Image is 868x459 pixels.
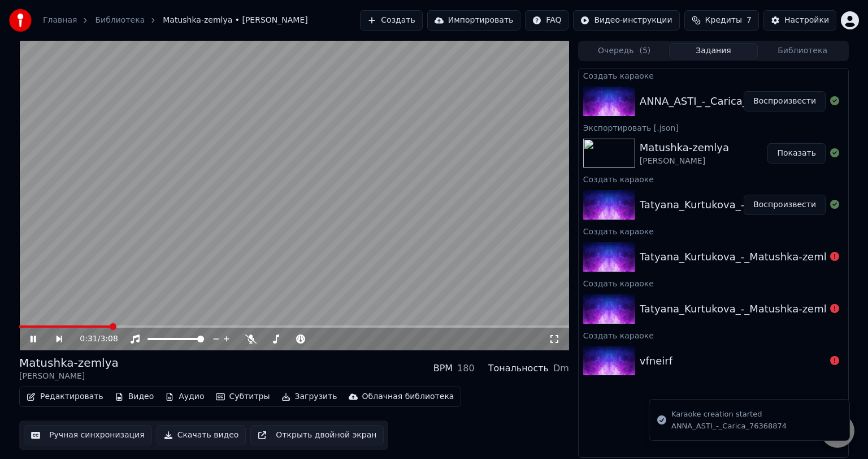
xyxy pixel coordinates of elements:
[553,362,569,375] div: Dm
[277,389,342,405] button: Загрузить
[744,195,826,215] button: Воспроизвести
[157,425,246,445] button: Скачать видео
[80,333,97,345] span: 0:31
[767,143,826,164] button: Показать
[579,224,848,238] div: Создать караоке
[669,43,758,59] button: Задания
[19,355,119,371] div: Matushka-zemlya
[250,425,384,445] button: Открыть двойной экран
[579,172,848,186] div: Создать караоке
[580,43,669,59] button: Очередь
[427,10,521,31] button: Импортировать
[525,10,568,31] button: FAQ
[457,362,475,375] div: 180
[758,43,847,59] button: Библиотека
[19,371,119,382] div: [PERSON_NAME]
[640,156,729,167] div: [PERSON_NAME]
[640,353,672,369] div: vfneirf
[22,389,108,405] button: Редактировать
[747,15,752,26] span: 7
[763,10,836,31] button: Настройки
[43,15,308,26] nav: breadcrumb
[579,276,848,290] div: Создать караоке
[573,10,679,31] button: Видео-инструкции
[671,409,787,420] div: Karaoke creation started
[705,15,742,26] span: Кредиты
[95,15,145,26] a: Библиотека
[488,362,549,375] div: Тональность
[639,45,650,57] span: ( 5 )
[684,10,759,31] button: Кредиты7
[110,389,159,405] button: Видео
[362,391,454,402] div: Облачная библиотека
[100,333,118,345] span: 3:08
[43,15,77,26] a: Главная
[640,93,800,109] div: ANNA_ASTI_-_Carica_76368874
[671,421,787,431] div: ANNA_ASTI_-_Carica_76368874
[744,91,826,111] button: Воспроизвести
[784,15,829,26] div: Настройки
[24,425,152,445] button: Ручная синхронизация
[579,121,848,134] div: Экспортировать [.json]
[160,389,209,405] button: Аудио
[9,9,32,32] img: youka
[360,10,422,31] button: Создать
[433,362,453,375] div: BPM
[211,389,275,405] button: Субтитры
[579,328,848,342] div: Создать караоке
[579,68,848,82] div: Создать караоке
[640,140,729,156] div: Matushka-zemlya
[80,333,107,345] div: /
[163,15,307,26] span: Matushka-zemlya • [PERSON_NAME]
